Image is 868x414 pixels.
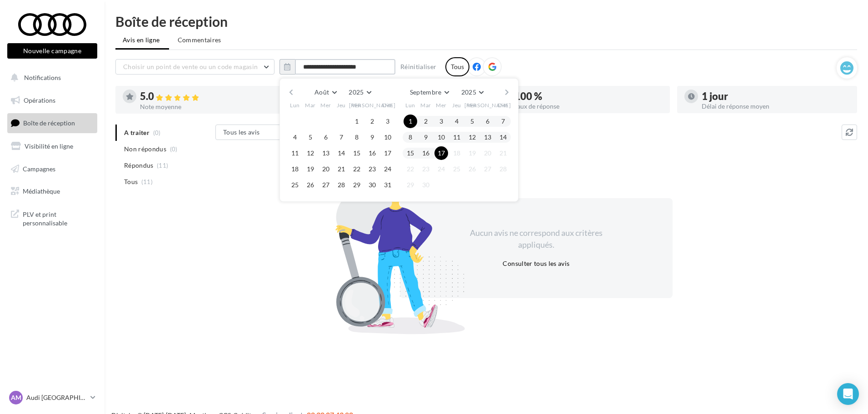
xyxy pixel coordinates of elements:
span: Répondus [124,161,154,170]
div: Tous [445,57,469,76]
span: AM [11,393,21,402]
a: Boîte de réception [5,113,99,133]
button: 26 [465,162,479,176]
span: Mer [436,101,447,109]
span: Choisir un point de vente ou un code magasin [123,63,258,70]
span: [PERSON_NAME] [464,101,511,109]
button: 30 [419,178,433,192]
button: Septembre [406,86,453,99]
button: 24 [434,162,448,176]
a: Visibilité en ligne [5,137,99,156]
button: 18 [450,146,464,160]
div: Délai de réponse moyen [702,103,850,110]
button: 29 [404,178,417,192]
button: 10 [381,130,394,144]
button: 1 [350,115,364,128]
span: [PERSON_NAME] [349,101,396,109]
a: Médiathèque [5,182,99,201]
button: 15 [404,146,417,160]
span: Visibilité en ligne [25,142,73,150]
button: 27 [319,178,333,192]
button: 30 [365,178,379,192]
button: 17 [381,146,394,160]
span: Tous les avis [223,128,260,136]
span: Mer [320,101,331,109]
button: 8 [350,130,364,144]
button: 2 [365,115,379,128]
button: 21 [334,162,348,176]
span: Dim [382,101,393,109]
span: Notifications [24,74,61,81]
button: 19 [465,146,479,160]
span: PLV et print personnalisable [23,208,94,228]
button: 13 [481,130,494,144]
button: 5 [304,130,317,144]
button: 9 [365,130,379,144]
p: Audi [GEOGRAPHIC_DATA] [26,393,87,402]
button: 2 [419,115,433,128]
button: 8 [404,130,417,144]
button: 28 [496,162,510,176]
div: Open Intercom Messenger [837,383,859,405]
button: 16 [419,146,433,160]
button: 23 [419,162,433,176]
button: 14 [496,130,510,144]
div: 100 % [514,91,663,101]
span: (0) [170,145,178,153]
button: 17 [434,146,448,160]
button: 10 [434,130,448,144]
button: 20 [481,146,494,160]
button: 11 [288,146,302,160]
span: Lun [405,101,415,109]
button: 3 [434,115,448,128]
a: Opérations [5,91,99,110]
button: 11 [450,130,464,144]
button: 6 [319,130,333,144]
div: Boîte de réception [115,15,857,28]
span: Tous [124,177,138,186]
button: 12 [465,130,479,144]
button: 4 [450,115,464,128]
button: 14 [334,146,348,160]
button: 9 [419,130,433,144]
button: 26 [304,178,317,192]
button: 18 [288,162,302,176]
button: 5 [465,115,479,128]
a: PLV et print personnalisable [5,205,99,231]
button: 19 [304,162,317,176]
span: 2025 [349,88,364,96]
button: Notifications [5,68,95,87]
button: 20 [319,162,333,176]
span: Mar [305,101,316,109]
button: 24 [381,162,394,176]
button: Consulter tous les avis [499,258,573,269]
button: 12 [304,146,317,160]
span: (11) [141,178,153,185]
button: Choisir un point de vente ou un code magasin [115,59,274,75]
div: Aucun avis ne correspond aux critères appliqués. [458,227,614,250]
a: Campagnes [5,160,99,179]
button: Nouvelle campagne [7,43,97,59]
div: Note moyenne [140,104,288,110]
button: 28 [334,178,348,192]
button: 13 [319,146,333,160]
span: 2025 [461,88,476,96]
button: 25 [288,178,302,192]
button: 23 [365,162,379,176]
button: Août [311,86,340,99]
div: Taux de réponse [514,103,663,110]
div: 1 jour [702,91,850,101]
button: 25 [450,162,464,176]
button: 21 [496,146,510,160]
span: Jeu [337,101,346,109]
span: Médiathèque [23,187,60,195]
span: Boîte de réception [23,119,75,127]
span: Jeu [452,101,461,109]
span: Août [314,88,329,96]
span: Commentaires [178,35,221,45]
span: Campagnes [23,165,55,172]
button: 29 [350,178,364,192]
button: 2025 [458,86,487,99]
button: 31 [381,178,394,192]
span: Opérations [24,96,55,104]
